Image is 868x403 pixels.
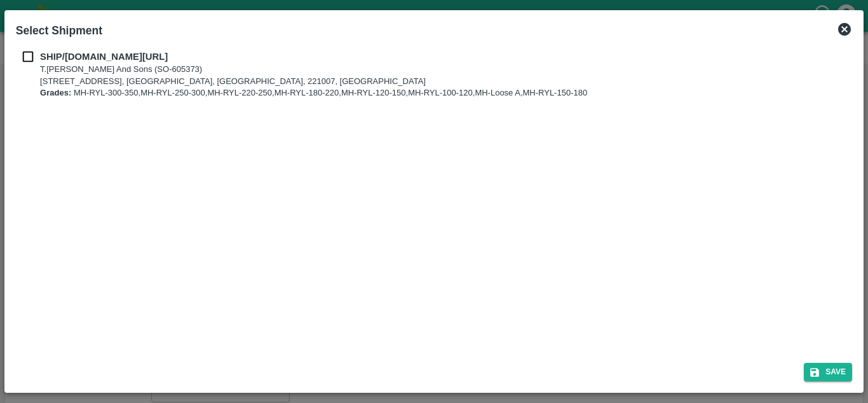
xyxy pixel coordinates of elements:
button: Save [804,363,852,381]
b: Select Shipment [16,24,102,37]
p: [STREET_ADDRESS], [GEOGRAPHIC_DATA], [GEOGRAPHIC_DATA], 221007, [GEOGRAPHIC_DATA] [40,76,587,88]
b: Grades: [40,88,71,97]
p: T.[PERSON_NAME] And Sons (SO-605373) [40,64,587,76]
p: MH-RYL-300-350,MH-RYL-250-300,MH-RYL-220-250,MH-RYL-180-220,MH-RYL-120-150,MH-RYL-100-120,MH-Loos... [40,87,587,99]
b: SHIP/[DOMAIN_NAME][URL] [40,52,168,62]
